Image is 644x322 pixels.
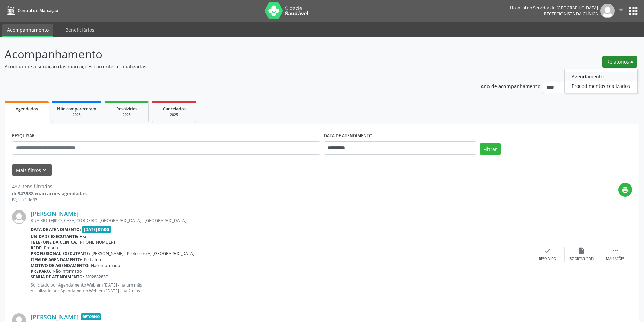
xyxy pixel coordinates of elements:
[602,56,637,68] button: Relatórios
[606,257,624,262] div: Mais ações
[544,11,598,17] span: Recepcionista da clínica
[18,8,58,14] span: Central de Marcação
[627,5,639,17] button: apps
[57,112,96,117] div: 2025
[79,239,115,245] span: [PHONE_NUMBER]
[16,106,38,112] span: Agendados
[615,4,627,18] button: 
[5,63,449,70] p: Acompanhe a situação das marcações correntes e finalizadas
[539,257,556,262] div: Resolvido
[612,247,619,254] i: 
[12,131,35,141] label: PESQUISAR
[31,263,90,268] b: Motivo de agendamento:
[12,164,52,176] button: Mais filtroskeyboard_arrow_down
[91,263,120,268] span: Não informado
[80,233,87,239] span: Hse
[622,186,629,194] i: print
[600,4,615,18] img: img
[31,239,77,245] b: Telefone da clínica:
[12,197,87,203] div: Página 1 de 33
[31,227,81,232] b: Data de atendimento:
[157,112,191,117] div: 2025
[544,247,551,254] i: check
[41,166,48,174] i: keyboard_arrow_down
[565,81,637,91] a: Procedimentos realizados
[81,313,101,320] span: Retorno
[53,268,82,274] span: Não informado
[565,72,637,81] a: Agendamentos
[91,251,194,256] span: [PERSON_NAME] - Professor (A) [GEOGRAPHIC_DATA]
[618,183,632,197] button: print
[569,257,594,262] div: Exportar (PDF)
[31,313,79,321] a: [PERSON_NAME]
[82,226,111,233] span: [DATE] 07:00
[31,282,531,294] p: Solicitado por Agendamento Web em [DATE] - há um mês Atualizado por Agendamento Web em [DATE] - h...
[86,274,108,280] span: M02882839
[617,6,625,14] i: 
[84,257,101,263] span: Pediatria
[31,251,90,256] b: Profissional executante:
[110,112,144,117] div: 2025
[31,274,84,280] b: Senha de atendimento:
[44,245,58,251] span: Própria
[578,247,585,254] i: insert_drive_file
[163,106,186,112] span: Cancelados
[480,143,501,155] button: Filtrar
[5,5,58,16] a: Central de Marcação
[12,210,26,224] img: img
[18,190,87,197] strong: 343988 marcações agendadas
[2,24,53,37] a: Acompanhamento
[31,268,51,274] b: Preparo:
[324,131,373,141] label: DATA DE ATENDIMENTO
[31,245,43,251] b: Rede:
[564,69,638,93] ul: Relatórios
[31,257,82,263] b: Item de agendamento:
[5,46,449,63] p: Acompanhamento
[31,210,79,217] a: [PERSON_NAME]
[12,190,87,197] div: de
[31,218,531,223] div: RUA RIO TEJIPIO, CASA, CORDEIRO, [GEOGRAPHIC_DATA] - [GEOGRAPHIC_DATA]
[31,233,78,239] b: Unidade executante:
[481,82,541,90] p: Ano de acompanhamento
[57,106,96,112] span: Não compareceram
[12,183,87,190] div: 482 itens filtrados
[510,5,598,11] div: Hospital do Servidor do [GEOGRAPHIC_DATA]
[61,24,99,36] a: Beneficiários
[116,106,137,112] span: Resolvidos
